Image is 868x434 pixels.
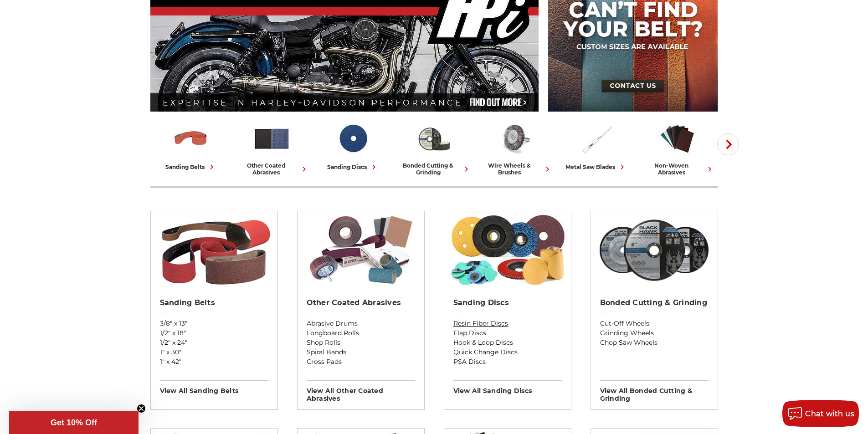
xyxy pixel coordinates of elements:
[496,120,534,158] img: Wire Wheels & Brushes
[9,411,139,434] div: Get 10% OffClose teaser
[453,338,562,347] a: Hook & Loop Discs
[453,319,562,328] a: Resin Fiber Discs
[172,120,210,158] img: Sanding Belts
[160,380,268,395] h3: View All sanding belts
[160,338,268,347] a: 1/2" x 24"
[453,380,562,395] h3: View All sanding discs
[560,120,633,172] a: metal saw blades
[51,418,97,427] span: Get 10% Off
[160,319,268,328] a: 3/8" x 13"
[782,400,859,427] button: Chat with us
[658,120,696,158] img: Non-woven Abrasives
[307,357,415,367] a: Cross Pads
[160,298,268,307] h2: Sanding Belts
[235,162,309,176] div: other coated abrasives
[565,162,627,172] div: metal saw blades
[316,120,390,172] a: sanding discs
[154,120,228,172] a: sanding belts
[600,380,709,403] h3: View All bonded cutting & grinding
[160,328,268,338] a: 1/2" x 18"
[805,409,854,418] span: Chat with us
[307,380,415,403] h3: View All other coated abrasives
[600,319,709,328] a: Cut-Off Wheels
[448,211,566,289] img: Sanding Discs
[302,211,420,289] img: Other Coated Abrasives
[235,120,309,176] a: other coated abrasives
[137,404,146,413] button: Close teaser
[453,347,562,357] a: Quick Change Discs
[600,338,709,347] a: Chop Saw Wheels
[600,328,709,338] a: Grinding Wheels
[478,120,552,176] a: wire wheels & brushes
[641,162,714,176] div: non-woven abrasives
[641,120,714,176] a: non-woven abrasives
[397,162,471,176] div: bonded cutting & grinding
[307,298,415,307] h2: Other Coated Abrasives
[160,357,268,367] a: 1" x 42"
[415,120,453,158] img: Bonded Cutting & Grinding
[478,162,552,176] div: wire wheels & brushes
[595,211,713,289] img: Bonded Cutting & Grinding
[155,211,273,289] img: Sanding Belts
[453,357,562,367] a: PSA Discs
[327,162,379,172] div: sanding discs
[307,328,415,338] a: Longboard Rolls
[577,120,615,158] img: Metal Saw Blades
[160,347,268,357] a: 1" x 30"
[253,120,291,158] img: Other Coated Abrasives
[307,347,415,357] a: Spiral Bands
[307,319,415,328] a: Abrasive Drums
[397,120,471,176] a: bonded cutting & grinding
[334,120,372,158] img: Sanding Discs
[165,162,216,172] div: sanding belts
[453,328,562,338] a: Flap Discs
[307,338,415,347] a: Shop Rolls
[717,133,739,155] button: Next
[600,298,709,307] h2: Bonded Cutting & Grinding
[453,298,562,307] h2: Sanding Discs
